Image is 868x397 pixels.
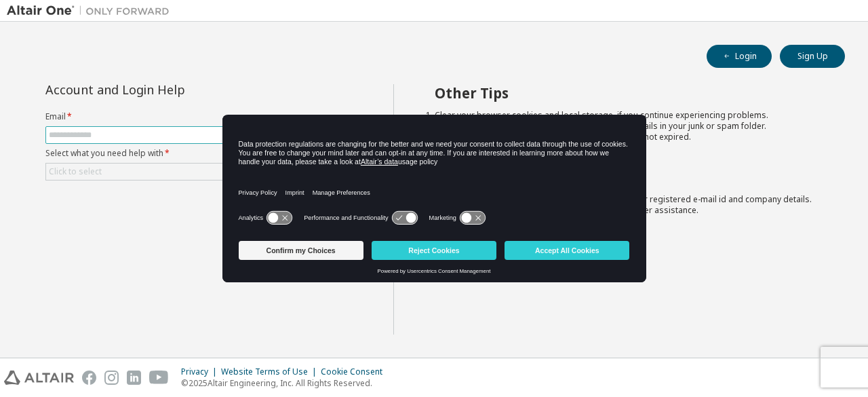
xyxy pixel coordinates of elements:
div: Privacy [181,366,221,377]
img: Altair One [7,4,176,18]
label: Email [45,111,355,122]
button: Sign Up [780,45,845,68]
li: Clear your browser cookies and local storage, if you continue experiencing problems. [435,110,821,121]
div: Click to select [49,166,102,177]
p: © 2025 Altair Engineering, Inc. All Rights Reserved. [181,377,391,389]
button: Login [707,45,772,68]
img: linkedin.svg [127,371,141,385]
div: Click to select [46,164,354,180]
img: instagram.svg [104,371,119,385]
img: altair_logo.svg [4,371,74,385]
h2: Other Tips [435,84,821,102]
img: facebook.svg [82,371,96,385]
img: youtube.svg [149,371,169,385]
div: Account and Login Help [45,84,293,95]
div: Website Terms of Use [221,366,321,377]
label: Select what you need help with [45,148,355,159]
div: Cookie Consent [321,366,391,377]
